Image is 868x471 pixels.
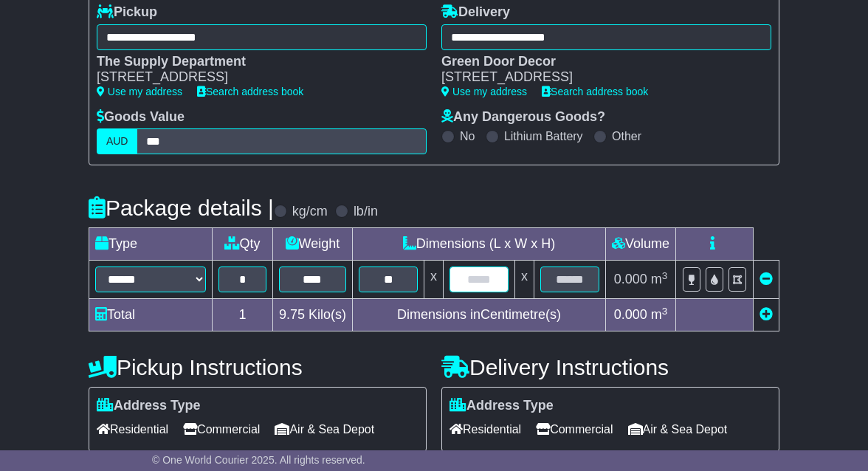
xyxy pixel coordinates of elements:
[97,4,157,21] label: Pickup
[292,204,328,220] label: kg/cm
[152,454,365,466] span: © One World Courier 2025. All rights reserved.
[651,307,668,322] span: m
[212,299,272,331] td: 1
[97,418,168,441] span: Residential
[515,261,534,299] td: x
[97,69,412,86] div: [STREET_ADDRESS]
[662,270,668,281] sup: 3
[354,204,378,220] label: lb/in
[279,307,305,322] span: 9.75
[612,129,641,143] label: Other
[424,261,444,299] td: x
[197,86,303,97] a: Search address book
[89,355,427,379] h4: Pickup Instructions
[542,86,648,97] a: Search address book
[97,54,412,70] div: The Supply Department
[97,128,138,154] label: AUD
[353,299,606,331] td: Dimensions in Centimetre(s)
[651,272,668,286] span: m
[97,86,182,97] a: Use my address
[183,418,260,441] span: Commercial
[628,418,728,441] span: Air & Sea Depot
[97,398,201,414] label: Address Type
[662,306,668,317] sup: 3
[441,69,757,86] div: [STREET_ADDRESS]
[614,272,647,286] span: 0.000
[275,418,374,441] span: Air & Sea Depot
[441,4,510,21] label: Delivery
[89,299,212,331] td: Total
[89,228,212,261] td: Type
[353,228,606,261] td: Dimensions (L x W x H)
[460,129,475,143] label: No
[449,398,554,414] label: Address Type
[441,86,527,97] a: Use my address
[441,54,757,70] div: Green Door Decor
[759,272,773,286] a: Remove this item
[504,129,583,143] label: Lithium Battery
[272,228,352,261] td: Weight
[89,196,274,220] h4: Package details |
[272,299,352,331] td: Kilo(s)
[449,418,521,441] span: Residential
[536,418,613,441] span: Commercial
[614,307,647,322] span: 0.000
[759,307,773,322] a: Add new item
[441,109,605,126] label: Any Dangerous Goods?
[97,109,185,126] label: Goods Value
[606,228,676,261] td: Volume
[212,228,272,261] td: Qty
[441,355,779,379] h4: Delivery Instructions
